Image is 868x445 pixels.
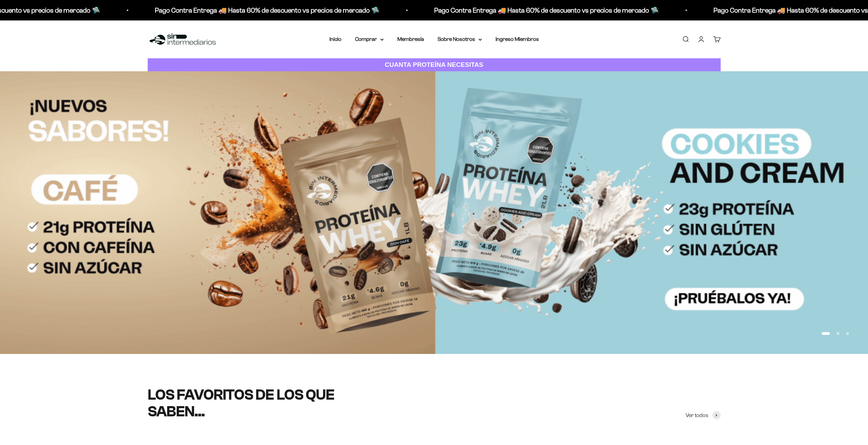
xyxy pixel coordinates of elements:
[148,386,335,419] split-lines: LOS FAVORITOS DE LOS QUE SABEN...
[496,36,539,42] a: Ingreso Miembros
[385,61,483,68] strong: CUANTA PROTEÍNA NECESITAS
[57,5,282,16] p: Pago Contra Entrega 🚚 Hasta 60% de descuento vs precios de mercado 🛸
[686,411,721,420] a: Ver todos
[329,36,341,42] a: Inicio
[686,411,708,420] span: Ver todos
[337,5,561,16] p: Pago Contra Entrega 🚚 Hasta 60% de descuento vs precios de mercado 🛸
[438,35,482,44] summary: Sobre Nosotros
[616,5,841,16] p: Pago Contra Entrega 🚚 Hasta 60% de descuento vs precios de mercado 🛸
[397,36,424,42] a: Membresía
[148,58,721,72] a: CUANTA PROTEÍNA NECESITAS
[355,35,384,44] summary: Comprar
